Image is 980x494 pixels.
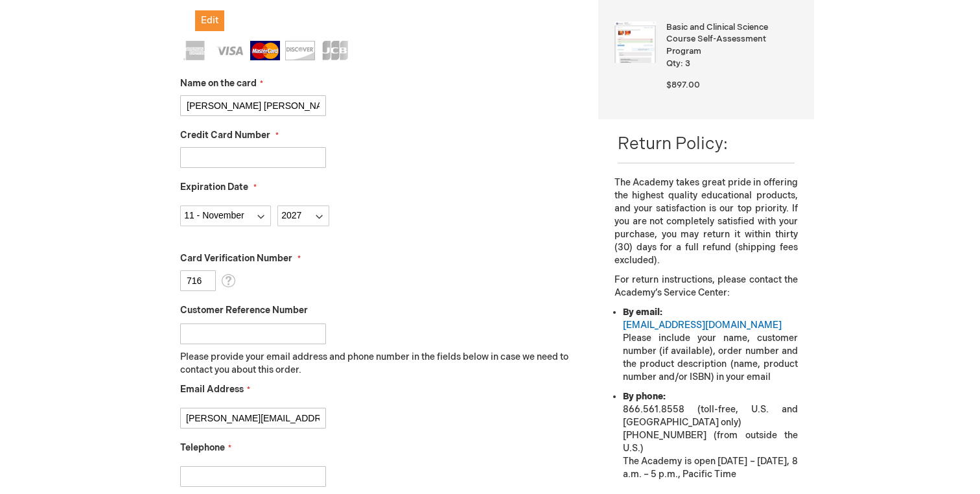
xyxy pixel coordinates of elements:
[618,134,728,154] span: Return Policy:
[180,78,257,89] span: Name on the card
[614,274,798,300] p: For return instructions, please contact the Academy’s Service Center:
[614,176,798,267] p: The Academy takes great pride in offering the highest quality educational products, and your sati...
[320,41,350,60] img: JCB
[180,147,326,168] input: Credit Card Number
[250,41,280,60] img: MasterCard
[666,58,681,69] span: Qty
[215,41,245,60] img: Visa
[180,130,270,141] span: Credit Card Number
[666,21,795,58] strong: Basic and Clinical Science Course Self-Assessment Program
[285,41,315,60] img: Discover
[623,306,798,384] li: Please include your name, customer number (if available), order number and the product descriptio...
[180,270,216,291] input: Card Verification Number
[623,391,666,402] strong: By phone:
[180,182,248,193] span: Expiration Date
[180,351,579,377] p: Please provide your email address and phone number in the fields below in case we need to contact...
[180,384,244,395] span: Email Address
[666,80,700,90] span: $897.00
[685,58,690,69] span: 3
[195,10,224,31] button: Edit
[180,305,308,316] span: Customer Reference Number
[201,15,218,26] span: Edit
[180,442,225,453] span: Telephone
[180,253,292,264] span: Card Verification Number
[623,320,782,331] a: [EMAIL_ADDRESS][DOMAIN_NAME]
[623,307,662,318] strong: By email:
[614,21,656,63] img: Basic and Clinical Science Course Self-Assessment Program
[180,41,210,60] img: American Express
[623,390,798,481] li: 866.561.8558 (toll-free, U.S. and [GEOGRAPHIC_DATA] only) [PHONE_NUMBER] (from outside the U.S.) ...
